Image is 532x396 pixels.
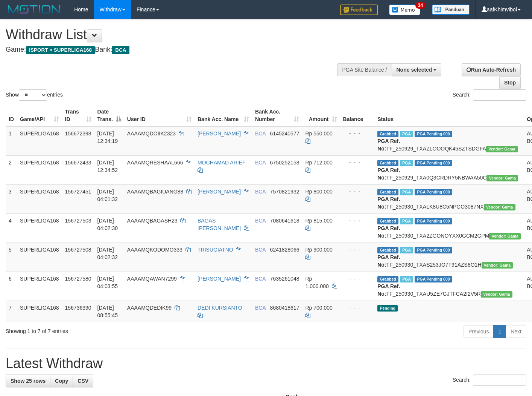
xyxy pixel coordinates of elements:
input: Search: [473,375,526,386]
span: Rp 815.000 [305,218,332,224]
span: Copy 7570821932 to clipboard [270,189,299,195]
span: BCA [112,46,129,54]
span: Copy 6145240577 to clipboard [270,130,299,137]
span: PGA Pending [415,189,452,195]
span: 156672433 [65,160,91,166]
td: 7 [6,301,17,322]
div: - - - [343,130,372,137]
span: BCA [255,247,266,253]
th: Status [374,105,524,126]
td: TF_250929_TXA0Q3CRDRY5NBWAA50C [374,155,524,184]
span: Grabbed [377,218,398,224]
b: PGA Ref. No: [377,167,400,181]
td: SUPERLIGA168 [17,301,62,322]
div: - - - [343,246,372,253]
span: [DATE] 04:03:55 [97,276,118,289]
div: - - - [343,275,372,282]
input: Search: [473,89,526,101]
span: AAAAMQDEDIK99 [127,305,172,311]
img: panduan.png [432,5,470,15]
span: [DATE] 04:02:32 [97,247,118,260]
span: [DATE] 12:34:19 [97,130,118,144]
td: TF_250930_TXAS253JO7T91AZS8O1H [374,243,524,272]
td: SUPERLIGA168 [17,184,62,213]
span: AAAAMQKODOMO333 [127,247,182,253]
td: 2 [6,155,17,184]
a: Stop [499,76,521,89]
td: TF_250930_TXALK8U8C5NPGO3087NX [374,184,524,213]
div: PGA Site Balance / [337,63,391,76]
span: 156727503 [65,218,91,224]
span: 156736390 [65,305,91,311]
span: BCA [255,218,266,224]
span: 156727580 [65,276,91,282]
span: BCA [255,130,266,137]
div: - - - [343,159,372,166]
a: [PERSON_NAME] [198,276,241,282]
span: Rp 712.000 [305,160,332,166]
span: Rp 550.000 [305,130,332,137]
b: PGA Ref. No: [377,283,400,297]
a: CSV [73,375,93,387]
a: BAGAS [PERSON_NAME] [198,218,241,231]
b: PGA Ref. No: [377,196,400,210]
span: Marked by aafchoeunmanni [400,276,413,282]
th: ID [6,105,17,126]
th: Trans ID: activate to sort column ascending [62,105,94,126]
span: BCA [255,305,266,311]
a: [PERSON_NAME] [198,130,241,137]
td: TF_250930_TXA2ZGONOYXX0GCM2GPM [374,213,524,243]
td: SUPERLIGA168 [17,272,62,301]
span: BCA [255,160,266,166]
span: PGA Pending [415,131,452,137]
span: AAAAMQRESHAAL666 [127,160,183,166]
td: 6 [6,272,17,301]
label: Search: [453,89,526,101]
span: Marked by aafsoycanthlai [400,160,413,166]
img: Feedback.jpg [340,5,378,15]
span: Marked by aafchoeunmanni [400,247,413,253]
td: 5 [6,243,17,272]
span: Grabbed [377,247,398,253]
span: 156672398 [65,130,91,137]
span: Vendor URL: https://trx31.1velocity.biz [482,262,513,269]
label: Search: [453,375,526,386]
a: 1 [493,325,506,338]
span: Copy 6750252158 to clipboard [270,160,299,166]
span: Rp 1.000.000 [305,276,328,289]
b: PGA Ref. No: [377,254,400,268]
td: SUPERLIGA168 [17,243,62,272]
select: Showentries [19,89,47,101]
button: None selected [392,63,442,76]
span: Rp 800.000 [305,189,332,195]
td: SUPERLIGA168 [17,126,62,156]
span: Grabbed [377,160,398,166]
a: [PERSON_NAME] [198,189,241,195]
th: Bank Acc. Name: activate to sort column ascending [195,105,252,126]
h1: Withdraw List [6,27,347,42]
span: Copy 7080641618 to clipboard [270,218,299,224]
b: PGA Ref. No: [377,138,400,152]
span: [DATE] 04:01:32 [97,189,118,202]
span: Vendor URL: https://trx31.1velocity.biz [486,146,518,152]
span: Marked by aafchoeunmanni [400,218,413,224]
span: AAAAMQAWAN7299 [127,276,177,282]
span: Rp 700.000 [305,305,332,311]
h1: Latest Withdraw [6,356,526,371]
span: [DATE] 04:02:30 [97,218,118,231]
span: Copy 7635261048 to clipboard [270,276,299,282]
td: 3 [6,184,17,213]
td: 1 [6,126,17,156]
span: [DATE] 08:55:45 [97,305,118,318]
img: MOTION_logo.png [6,4,63,15]
span: Copy 8680418617 to clipboard [270,305,299,311]
span: Vendor URL: https://trx31.1velocity.biz [481,291,512,298]
span: Vendor URL: https://trx31.1velocity.biz [486,175,518,181]
a: Copy [50,375,73,387]
span: Copy [55,378,68,384]
td: TF_250929_TXAZLOOOQK45SZTSDGFA [374,126,524,156]
th: Balance [340,105,375,126]
span: AAAAMQDOIIK2323 [127,130,176,137]
span: AAAAMQBAGASH23 [127,218,178,224]
a: Run Auto-Refresh [462,63,521,76]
